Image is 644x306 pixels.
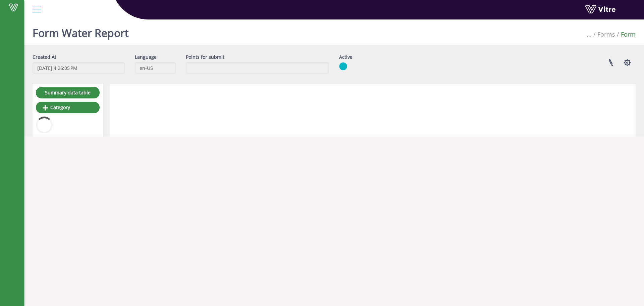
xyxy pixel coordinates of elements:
[339,62,347,71] img: yes
[36,102,100,113] a: Category
[339,54,353,60] label: Active
[186,54,224,60] label: Points for submit
[587,30,592,38] span: ...
[36,87,100,98] a: Summary data table
[615,30,636,39] li: Form
[135,54,157,60] label: Language
[33,54,56,60] label: Created At
[597,30,615,38] a: Forms
[33,17,128,45] h1: Form Water Report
